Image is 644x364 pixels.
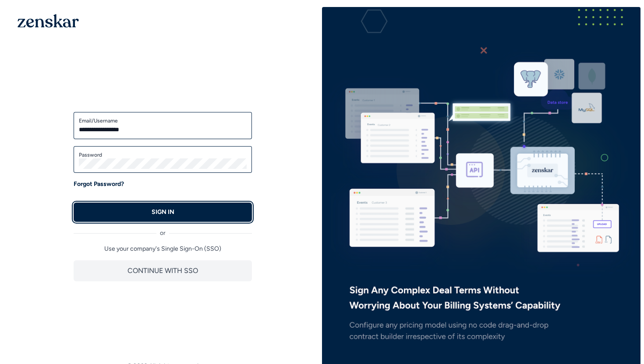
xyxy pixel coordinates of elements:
[74,260,252,281] button: CONTINUE WITH SSO
[74,203,252,222] button: SIGN IN
[74,222,252,238] div: or
[152,208,174,217] p: SIGN IN
[18,14,79,28] img: 1OGAJ2xQqyY4LXKgY66KYq0eOWRCkrZdAb3gUhuVAqdWPZE9SRJmCz+oDMSn4zDLXe31Ii730ItAGKgCKgCCgCikA4Av8PJUP...
[74,245,252,253] p: Use your company's Single Sign-On (SSO)
[79,117,247,124] label: Email/Username
[74,180,124,189] a: Forgot Password?
[79,151,247,158] label: Password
